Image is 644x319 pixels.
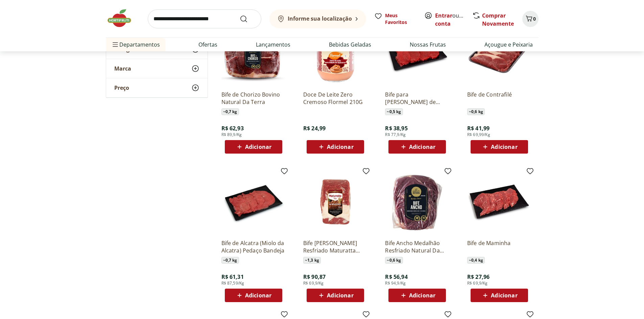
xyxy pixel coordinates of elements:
[111,36,119,53] button: Menu
[221,125,244,132] span: R$ 62,93
[435,12,472,27] a: Criar conta
[467,108,485,115] span: ~ 0,6 kg
[198,41,217,49] a: Ofertas
[471,289,528,302] button: Adicionar
[491,144,517,150] span: Adicionar
[385,257,403,264] span: ~ 0,6 kg
[385,91,449,106] a: Bife para [PERSON_NAME] de Patinho
[491,293,517,298] span: Adicionar
[303,91,367,106] a: Doce De Leite Zero Cremoso Flormel 210G
[484,41,533,49] a: Açougue e Peixaria
[221,170,286,234] img: Bife de Alcatra (Miolo da Alcatra) Pedaço Bandeja
[303,21,367,85] img: Doce De Leite Zero Cremoso Flormel 210G
[388,140,446,154] button: Adicionar
[106,8,140,28] img: Hortifruti
[303,239,367,254] a: Bife [PERSON_NAME] Resfriado Maturatta Unidade
[114,84,129,91] span: Preço
[221,108,239,115] span: ~ 0,7 kg
[409,293,435,298] span: Adicionar
[482,12,514,27] a: Comprar Novamente
[327,144,353,150] span: Adicionar
[467,132,490,137] span: R$ 69,99/Kg
[385,12,416,26] span: Meus Favoritos
[435,11,465,28] span: ou
[221,132,242,137] span: R$ 89,9/Kg
[240,15,256,23] button: Submit Search
[385,239,449,254] a: Bife Ancho Medalhão Resfriado Natural Da Terra
[467,273,490,281] span: R$ 27,96
[221,21,286,85] img: Bife de Chorizo Bovino Natural Da Terra
[533,16,536,22] span: 0
[269,9,366,28] button: Informe sua localização
[374,12,416,26] a: Meus Favoritos
[148,9,261,28] input: search
[467,125,490,132] span: R$ 41,99
[303,170,367,234] img: Bife Ancho Entrecote Resfriado Maturatta Unidade
[221,281,244,286] span: R$ 87,59/Kg
[471,140,528,154] button: Adicionar
[385,170,449,234] img: Bife Ancho Medalhão Resfriado Natural Da Terra
[385,132,406,137] span: R$ 77,9/Kg
[327,293,353,298] span: Adicionar
[388,289,446,302] button: Adicionar
[245,293,271,298] span: Adicionar
[303,273,326,281] span: R$ 90,87
[221,91,286,106] a: Bife de Chorizo Bovino Natural Da Terra
[225,289,282,302] button: Adicionar
[288,15,352,22] b: Informe sua localização
[467,170,531,234] img: Bife de Maminha
[307,140,364,154] button: Adicionar
[435,12,452,19] a: Entrar
[385,125,407,132] span: R$ 38,95
[221,273,244,281] span: R$ 61,31
[329,41,371,49] a: Bebidas Geladas
[221,257,239,264] span: ~ 0,7 kg
[467,239,531,254] a: Bife de Maminha
[409,144,435,150] span: Adicionar
[106,78,208,97] button: Preço
[111,36,160,53] span: Departamentos
[410,41,446,49] a: Nossas Frutas
[114,65,131,72] span: Marca
[385,273,407,281] span: R$ 56,94
[225,140,282,154] button: Adicionar
[385,108,403,115] span: ~ 0,5 kg
[467,281,488,286] span: R$ 69,9/Kg
[245,144,271,150] span: Adicionar
[522,11,539,27] button: Carrinho
[467,91,531,106] a: Bife de Contrafilé
[385,281,406,286] span: R$ 94,9/Kg
[303,281,324,286] span: R$ 69,9/Kg
[467,257,485,264] span: ~ 0,4 kg
[307,289,364,302] button: Adicionar
[467,21,531,85] img: Bife de Contrafilé
[303,257,321,264] span: ~ 1,3 kg
[106,59,208,78] button: Marca
[385,21,449,85] img: Bife para Milanesa Miolo de Patinho
[256,41,290,49] a: Lançamentos
[303,125,326,132] span: R$ 24,99
[221,239,286,254] a: Bife de Alcatra (Miolo da Alcatra) Pedaço Bandeja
